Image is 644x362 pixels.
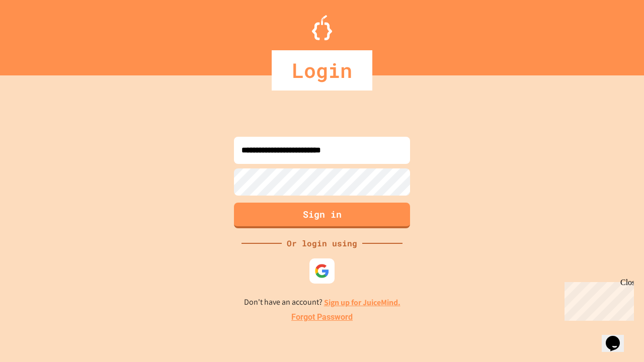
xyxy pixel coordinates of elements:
div: Or login using [282,237,362,249]
a: Forgot Password [291,311,353,323]
div: Login [272,50,372,90]
img: Logo.svg [312,15,332,40]
button: Sign in [234,203,410,228]
iframe: chat widget [560,278,634,321]
img: google-icon.svg [314,263,330,279]
a: Sign up for JuiceMind. [324,297,400,308]
p: Don't have an account? [244,296,400,309]
iframe: chat widget [602,322,634,352]
div: Chat with us now!Close [4,4,69,64]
